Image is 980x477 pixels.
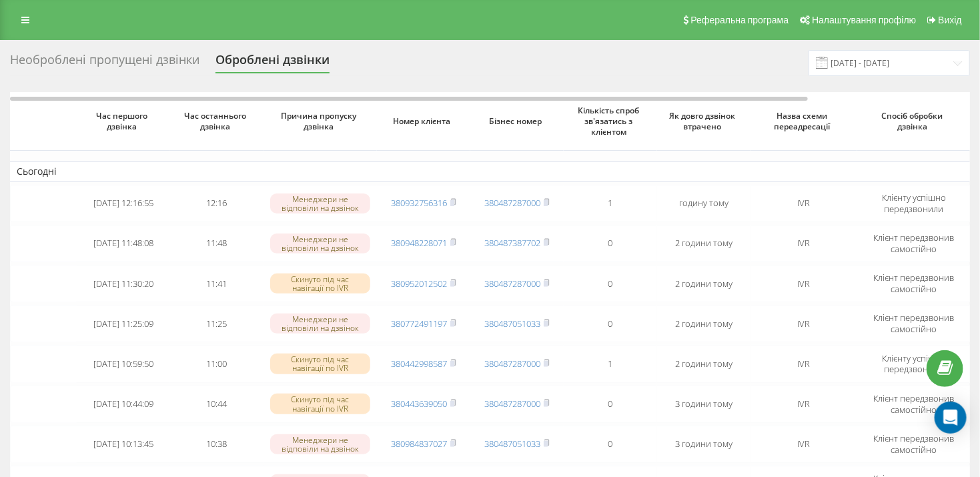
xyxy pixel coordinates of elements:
td: IVR [751,225,857,262]
span: Спосіб обробки дзвінка [869,111,959,131]
a: 380487287000 [484,278,540,290]
td: 12:16 [170,185,264,222]
td: годину тому [657,185,751,222]
span: Бізнес номер [481,116,553,127]
a: 380443639050 [391,398,447,410]
span: Реферальна програма [691,15,789,25]
td: [DATE] 11:25:09 [77,305,170,342]
td: 10:44 [170,386,264,423]
td: IVR [751,345,857,382]
td: 2 години тому [657,345,751,382]
td: [DATE] 12:16:55 [77,185,170,222]
a: 380487287000 [484,197,540,209]
span: Вихід [939,15,962,25]
span: Кількість спроб зв'язатись з клієнтом [574,105,646,137]
div: Менеджери не відповіли на дзвінок [270,233,370,254]
td: IVR [751,386,857,423]
td: 0 [564,386,657,423]
span: Назва схеми переадресації [762,111,846,131]
a: 380948228071 [391,237,447,249]
a: 380984837027 [391,438,447,450]
td: Клієнту успішно передзвонили [857,345,971,382]
td: Клієнт передзвонив самостійно [857,225,971,262]
div: Менеджери не відповіли на дзвінок [270,314,370,334]
div: Скинуто під час навігації по IVR [270,354,370,374]
td: Клієнт передзвонив самостійно [857,426,971,463]
div: Скинуто під час навігації по IVR [270,274,370,294]
div: Открыть Интерком Мессенджер [935,402,967,434]
a: 380487287000 [484,398,540,410]
a: 380487387702 [484,237,540,249]
span: Налаштування профілю [812,15,916,25]
td: [DATE] 10:44:09 [77,386,170,423]
td: 0 [564,426,657,463]
a: 380442998587 [391,358,447,370]
td: 2 години тому [657,305,751,342]
td: 0 [564,305,657,342]
a: 380772491197 [391,318,447,330]
td: Клієнт передзвонив самостійно [857,386,971,423]
div: Менеджери не відповіли на дзвінок [270,434,370,454]
td: 1 [564,345,657,382]
td: IVR [751,305,857,342]
a: 380487051033 [484,318,540,330]
td: Клієнт передзвонив самостійно [857,265,971,302]
td: [DATE] 11:48:08 [77,225,170,262]
td: 10:38 [170,426,264,463]
span: Причина пропуску дзвінка [276,111,366,131]
a: 380952012502 [391,278,447,290]
td: [DATE] 10:59:50 [77,345,170,382]
td: IVR [751,265,857,302]
td: Клієнт передзвонив самостійно [857,305,971,342]
div: Оброблені дзвінки [215,53,330,73]
td: 1 [564,185,657,222]
td: 0 [564,225,657,262]
td: 0 [564,265,657,302]
td: 2 години тому [657,225,751,262]
div: Менеджери не відповіли на дзвінок [270,193,370,213]
td: IVR [751,185,857,222]
a: 380487051033 [484,438,540,450]
td: Клієнту успішно передзвонили [857,185,971,222]
span: Час останнього дзвінка [181,111,253,131]
td: 3 години тому [657,386,751,423]
td: 11:25 [170,305,264,342]
div: Необроблені пропущені дзвінки [10,53,199,73]
td: 2 години тому [657,265,751,302]
td: IVR [751,426,857,463]
div: Скинуто під час навігації по IVR [270,394,370,414]
a: 380932756316 [391,197,447,209]
td: [DATE] 11:30:20 [77,265,170,302]
td: 11:00 [170,345,264,382]
span: Номер клієнта [388,116,460,127]
td: [DATE] 10:13:45 [77,426,170,463]
a: 380487287000 [484,358,540,370]
span: Час першого дзвінка [87,111,159,131]
td: 11:41 [170,265,264,302]
span: Як довго дзвінок втрачено [668,111,740,131]
td: 11:48 [170,225,264,262]
td: 3 години тому [657,426,751,463]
